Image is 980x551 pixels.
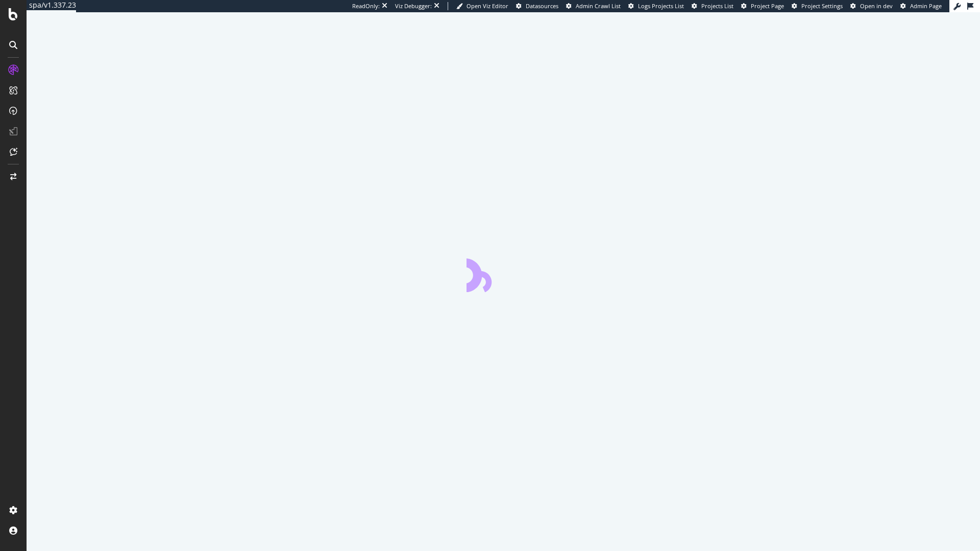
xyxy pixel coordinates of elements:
a: Logs Projects List [628,2,684,10]
span: Admin Crawl List [576,2,621,10]
span: Open in dev [860,2,893,10]
div: animation [467,255,540,292]
span: Project Page [751,2,784,10]
a: Open in dev [850,2,893,10]
span: Admin Page [910,2,942,10]
span: Projects List [701,2,733,10]
a: Admin Crawl List [566,2,621,10]
a: Admin Page [900,2,942,10]
span: Datasources [526,2,558,10]
a: Project Page [741,2,784,10]
a: Open Viz Editor [456,2,508,10]
span: Project Settings [801,2,843,10]
span: Logs Projects List [638,2,684,10]
div: Viz Debugger: [395,2,432,10]
a: Projects List [692,2,733,10]
a: Datasources [516,2,558,10]
div: ReadOnly: [352,2,380,10]
a: Project Settings [792,2,843,10]
span: Open Viz Editor [467,2,508,10]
